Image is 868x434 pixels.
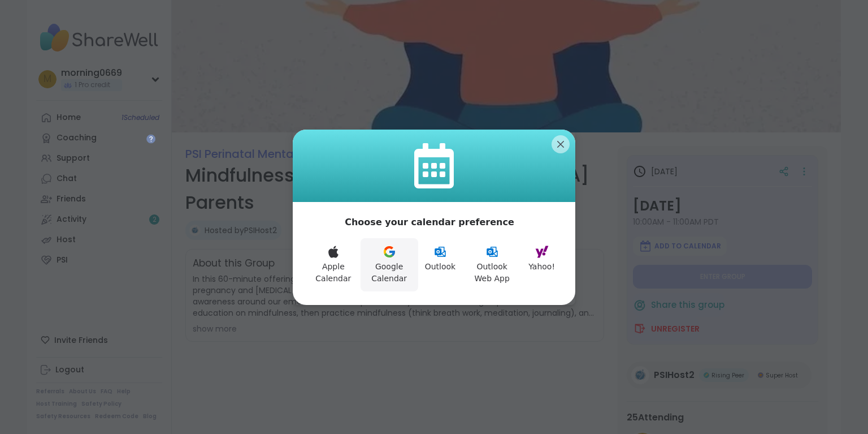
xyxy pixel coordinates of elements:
[462,238,522,291] button: Outlook Web App
[345,216,514,229] p: Choose your calendar preference
[146,134,155,143] iframe: Spotlight
[361,238,418,291] button: Google Calendar
[418,238,463,291] button: Outlook
[522,238,562,291] button: Yahoo!
[306,238,361,291] button: Apple Calendar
